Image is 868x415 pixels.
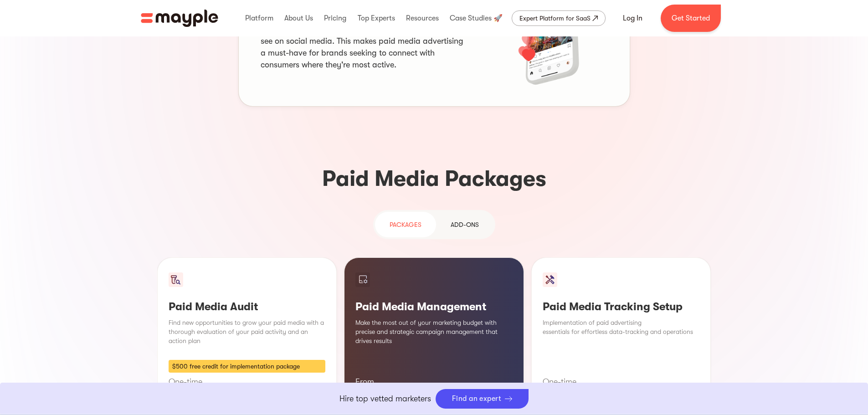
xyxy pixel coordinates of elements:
[169,318,326,345] p: Find new opportunities to grow your paid media with a thorough evaluation of your paid activity a...
[661,5,721,32] a: Get Started
[339,393,431,405] p: Hire top vetted marketers
[727,317,868,415] iframe: Chat Widget
[355,318,513,345] p: Make the most out of your marketing budget with precise and strategic campaign management that dr...
[452,395,502,403] div: Find an expert
[322,4,349,33] div: Pricing
[169,300,326,313] h3: Paid Media Audit
[612,7,653,29] a: Log In
[243,4,276,33] div: Platform
[543,300,700,313] h3: Paid Media Tracking Setup
[390,219,421,230] div: PAckages
[355,300,513,313] h3: Paid Media Management
[282,4,315,33] div: About Us
[543,376,700,387] p: One-time
[404,4,441,33] div: Resources
[169,376,326,387] p: One-time
[355,376,513,387] p: From
[543,318,700,336] p: Implementation of paid advertising essentials for effortless data-tracking and operations
[141,10,218,27] a: home
[141,10,218,27] img: Mayple logo
[355,4,397,33] div: Top Experts
[519,13,591,24] div: Expert Platform for SaaS
[169,360,326,373] div: $500 free credit for implementation package
[157,164,711,194] h3: Paid Media Packages
[451,219,479,230] div: Add-ons
[512,10,606,26] a: Expert Platform for SaaS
